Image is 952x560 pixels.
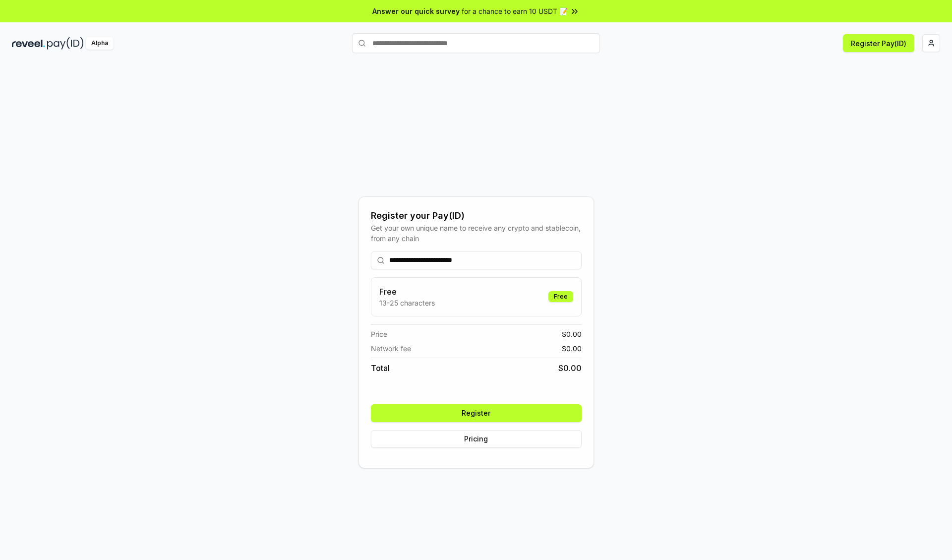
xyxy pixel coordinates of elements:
[562,329,582,339] span: $ 0.00
[462,6,568,16] span: for a chance to earn 10 USDT 📝
[86,37,114,50] div: Alpha
[379,298,435,308] p: 13-25 characters
[12,37,45,50] img: reveel_dark
[379,286,435,298] h3: Free
[558,362,582,374] span: $ 0.00
[371,343,411,354] span: Network fee
[843,34,914,52] button: Register Pay(ID)
[548,291,573,302] div: Free
[371,362,390,374] span: Total
[372,6,460,16] span: Answer our quick survey
[371,404,582,422] button: Register
[371,430,582,448] button: Pricing
[371,209,582,223] div: Register your Pay(ID)
[371,329,387,339] span: Price
[371,223,582,244] div: Get your own unique name to receive any crypto and stablecoin, from any chain
[47,37,84,50] img: pay_id
[562,343,582,354] span: $ 0.00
